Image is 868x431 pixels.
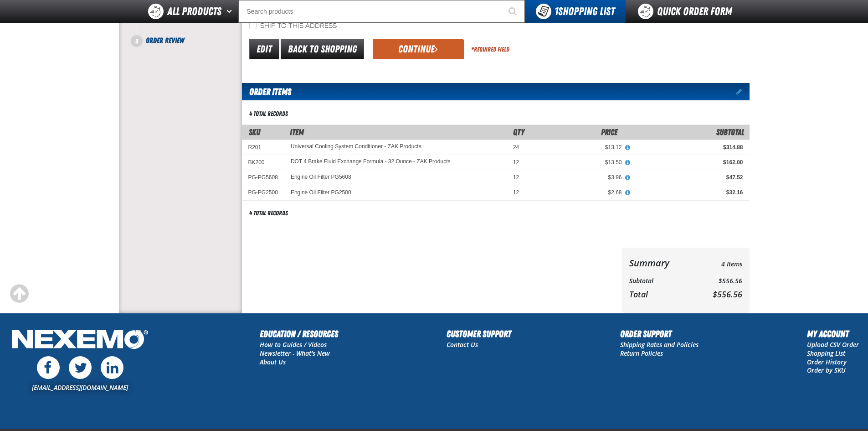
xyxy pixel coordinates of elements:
[513,127,524,137] span: Qty
[242,83,291,100] h2: Order Items
[622,159,634,167] button: View All Prices for DOT 4 Brake Fluid Exchange Formula - 32 Ounce - ZAK Products
[260,327,338,341] h2: Education / Resources
[447,327,511,341] h2: Customer Support
[249,127,260,137] a: SKU
[807,358,847,366] a: Order History
[555,5,558,18] strong: 1
[137,11,242,35] li: Payment. Step 4 of 5. Not Completed
[513,189,519,196] span: 12
[242,170,284,185] td: PG-PG5608
[242,155,284,170] td: BK200
[471,45,509,54] div: Required Field
[622,189,634,197] button: View All Prices for Engine Oil Filter PG2500
[291,174,351,180] a: Engine Oil Filter PG5608
[622,144,634,152] button: View All Prices for Universal Cooling System Conditioner - ZAK Products
[807,349,845,358] a: Shopping List
[629,287,694,301] th: Total
[242,185,284,200] td: PG-PG2500
[620,327,699,341] h2: Order Support
[513,174,519,181] span: 12
[167,3,221,20] span: All Products
[249,22,337,31] label: Ship to this address
[447,340,478,349] a: Contact Us
[249,22,257,29] input: Ship to this address
[807,366,846,374] a: Order by SKU
[532,189,621,196] div: $2.68
[622,174,634,182] button: View All Prices for Engine Oil Filter PG5608
[635,189,743,196] div: $32.16
[513,159,519,166] span: 12
[291,189,351,196] a: Engine Oil Filter PG2500
[9,327,151,354] img: Nexemo Logo
[9,284,29,304] div: Scroll to the top
[716,127,744,137] span: Subtotal
[249,39,279,59] a: Edit
[260,349,330,358] a: Newsletter - What's New
[555,5,615,18] span: Shopping List
[260,358,286,366] a: About Us
[131,35,143,47] span: 5
[281,39,364,59] a: Back to Shopping
[629,275,694,287] th: Subtotal
[291,159,451,165] a: DOT 4 Brake Fluid Exchange Formula - 32 Ounce - ZAK Products
[532,144,621,151] div: $13.12
[635,144,743,151] div: $314.88
[291,144,421,150] a: Universal Cooling System Conditioner - ZAK Products
[807,340,859,349] a: Upload CSV Order
[532,159,621,166] div: $13.50
[242,140,284,155] td: R201
[807,327,859,341] h2: My Account
[635,159,743,166] div: $162.00
[736,88,750,95] a: Edit items
[373,39,464,59] button: Continue
[694,255,742,271] td: 4 Items
[620,340,699,349] a: Shipping Rates and Policies
[694,275,742,287] td: $556.56
[629,255,694,271] th: Summary
[635,174,743,181] div: $47.52
[290,127,304,137] span: Item
[260,340,327,349] a: How to Guides / Videos
[532,174,621,181] div: $3.96
[146,36,184,45] span: Order Review
[620,349,663,358] a: Return Policies
[513,144,519,151] span: 24
[601,127,617,137] span: Price
[249,209,288,218] div: 4 total records
[249,109,288,118] div: 4 total records
[137,35,242,46] li: Order Review. Step 5 of 5. Not Completed
[32,383,128,392] a: [EMAIL_ADDRESS][DOMAIN_NAME]
[713,289,742,300] span: $556.56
